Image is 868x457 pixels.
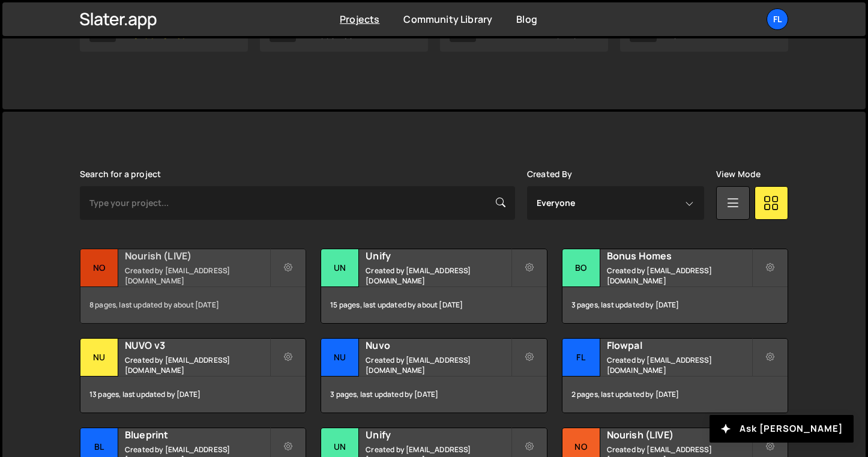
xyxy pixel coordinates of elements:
[321,377,546,413] div: 3 pages, last updated by [DATE]
[125,265,270,286] small: Created by [EMAIL_ADDRESS][DOMAIN_NAME]
[128,31,186,40] p: Bonus Homes
[80,169,161,179] label: Search for a project
[562,249,788,324] a: Bo Bonus Homes Created by [EMAIL_ADDRESS][DOMAIN_NAME] 3 pages, last updated by [DATE]
[80,287,306,323] div: 8 pages, last updated by about [DATE]
[321,339,359,377] div: Nu
[562,287,788,323] div: 3 pages, last updated by [DATE]
[366,355,510,375] small: Created by [EMAIL_ADDRESS][DOMAIN_NAME]
[366,339,510,352] h2: Nuvo
[669,31,726,40] p: 10
[607,339,752,352] h2: Flowpal
[80,249,118,287] div: No
[366,265,510,286] small: Created by [EMAIL_ADDRESS][DOMAIN_NAME]
[125,339,270,352] h2: NUVO v3
[321,338,547,413] a: Nu Nuvo Created by [EMAIL_ADDRESS][DOMAIN_NAME] 3 pages, last updated by [DATE]
[555,31,577,40] span: 0 / 10
[710,415,854,443] button: Ask [PERSON_NAME]
[607,265,752,286] small: Created by [EMAIL_ADDRESS][DOMAIN_NAME]
[80,339,118,377] div: NU
[562,249,600,287] div: Bo
[125,355,270,375] small: Created by [EMAIL_ADDRESS][DOMAIN_NAME]
[125,428,270,441] h2: Blueprint
[562,377,788,413] div: 2 pages, last updated by [DATE]
[80,377,306,413] div: 13 pages, last updated by [DATE]
[80,186,515,220] input: Type your project...
[340,13,379,26] a: Projects
[767,8,788,30] a: Fl
[607,428,752,441] h2: Nourish (LIVE)
[366,249,510,262] h2: Unify
[308,31,354,40] p: #10031793
[516,13,537,26] a: Blog
[607,249,752,262] h2: Bonus Homes
[607,355,752,375] small: Created by [EMAIL_ADDRESS][DOMAIN_NAME]
[562,339,600,377] div: Fl
[527,169,573,179] label: Created By
[80,249,306,324] a: No Nourish (LIVE) Created by [EMAIL_ADDRESS][DOMAIN_NAME] 8 pages, last updated by about [DATE]
[321,249,359,287] div: Un
[366,428,510,441] h2: Unify
[562,338,788,413] a: Fl Flowpal Created by [EMAIL_ADDRESS][DOMAIN_NAME] 2 pages, last updated by [DATE]
[403,13,492,26] a: Community Library
[125,249,270,262] h2: Nourish (LIVE)
[321,249,547,324] a: Un Unify Created by [EMAIL_ADDRESS][DOMAIN_NAME] 15 pages, last updated by about [DATE]
[716,169,761,179] label: View Mode
[321,287,546,323] div: 15 pages, last updated by about [DATE]
[80,338,306,413] a: NU NUVO v3 Created by [EMAIL_ADDRESS][DOMAIN_NAME] 13 pages, last updated by [DATE]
